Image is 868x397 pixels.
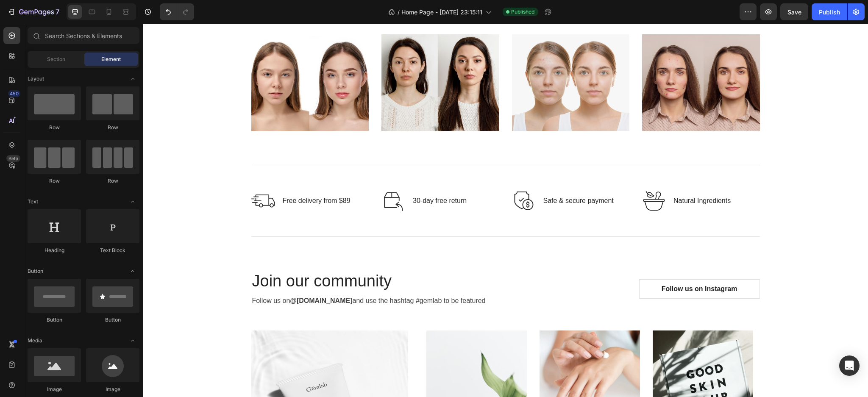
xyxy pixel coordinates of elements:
[126,195,139,208] span: Toggle open
[86,177,139,185] div: Row
[398,8,400,17] span: /
[531,172,588,182] p: Natural Ingredients
[86,247,139,254] div: Text Block
[239,165,262,189] img: Alt Image
[8,90,20,97] div: 450
[126,72,139,86] span: Toggle open
[819,8,840,17] div: Publish
[401,8,482,17] span: Home Page - [DATE] 23:15:11
[126,264,139,278] span: Toggle open
[401,172,471,182] p: Safe & secure payment
[28,316,81,324] div: Button
[28,267,43,275] span: Button
[812,3,847,20] button: Publish
[147,273,209,280] strong: @[DOMAIN_NAME]
[787,8,801,16] span: Save
[28,247,81,254] div: Heading
[28,177,81,185] div: Row
[496,255,617,275] a: Follow us on Instagram
[126,334,139,347] span: Toggle open
[86,316,139,324] div: Button
[28,386,81,393] div: Image
[3,3,63,20] button: 7
[101,56,121,63] span: Element
[28,337,42,344] span: Media
[109,248,355,267] p: Join our community
[270,172,324,182] p: 30-day free return
[86,386,139,393] div: Image
[499,165,523,189] img: Alt Image
[56,7,59,17] p: 7
[519,260,595,270] div: Follow us on Instagram
[28,198,38,205] span: Text
[143,24,868,397] iframe: Design area
[839,355,860,376] div: Open Intercom Messenger
[28,124,81,131] div: Row
[6,155,20,162] div: Beta
[47,56,65,63] span: Section
[780,3,808,20] button: Save
[511,8,534,16] span: Published
[369,165,393,189] img: Alt Image
[28,75,44,83] span: Layout
[86,124,139,131] div: Row
[28,27,139,44] input: Search Sections & Elements
[160,3,194,20] div: Undo/Redo
[109,272,355,282] p: Follow us on and use the hashtag #gemlab to be featured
